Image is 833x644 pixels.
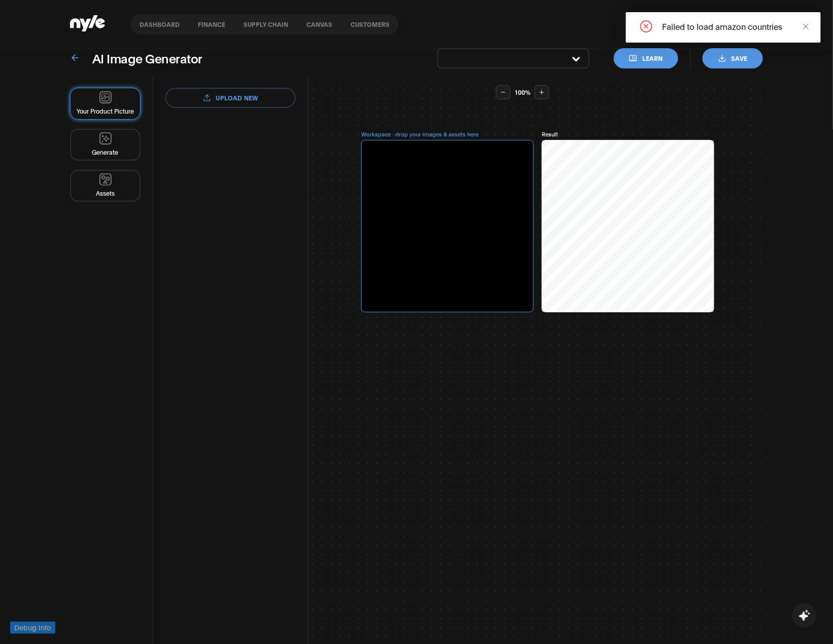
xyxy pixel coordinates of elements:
[234,14,297,34] a: Supply chain
[341,14,399,34] a: Customers
[437,48,589,68] button: Dropdown
[189,14,234,34] a: finance
[10,622,55,634] button: Debug Info
[572,55,580,63] img: Dropdown
[629,54,637,62] img: user guide
[92,50,202,66] h2: AI Image Generator
[663,20,809,32] div: Failed to load amazon countries
[70,88,141,120] button: Your Product Picture
[640,20,652,32] span: close-circle
[614,48,678,68] button: Learn
[70,129,141,161] button: Generate
[803,23,810,30] span: close
[361,130,534,138] div: Workspace · drop your images & assets here
[703,48,763,68] button: Save
[165,88,296,108] label: upload new
[542,130,714,138] div: Result
[70,170,141,202] button: Assets
[130,14,189,34] a: Dashboard
[514,88,531,96] span: 100 %
[14,622,51,633] span: Debug Info
[297,14,341,34] a: Canvas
